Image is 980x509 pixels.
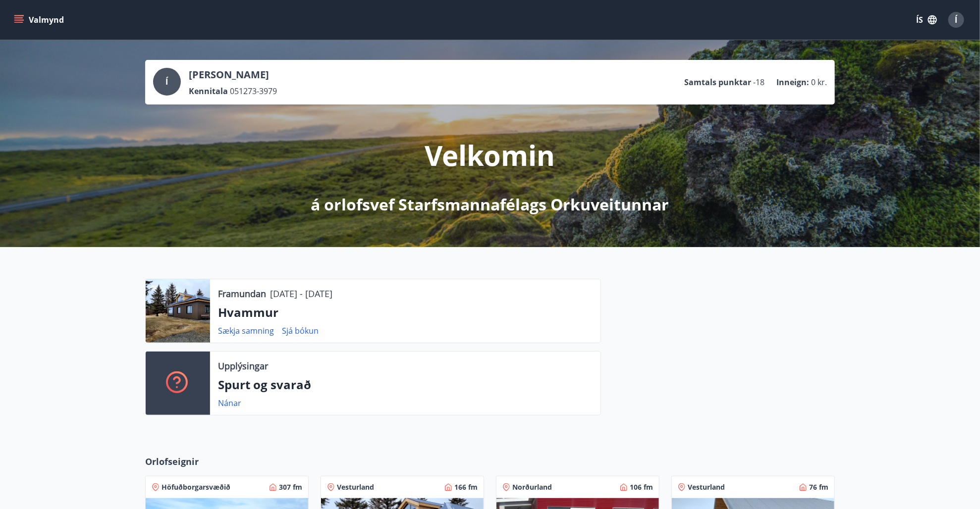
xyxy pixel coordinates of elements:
p: Upplýsingar [218,359,268,372]
p: Inneign : [776,77,809,88]
button: menu [12,11,68,29]
span: 106 fm [630,482,653,492]
p: Framundan [218,287,266,300]
span: 051273-3979 [230,86,277,97]
span: Norðurland [512,482,552,492]
p: Samtals punktar [684,77,751,88]
span: Höfuðborgarsvæðið [162,482,230,492]
span: Vesturland [337,482,374,492]
p: Hvammur [218,304,593,321]
button: Í [944,8,968,32]
p: Kennitala [189,86,228,97]
span: Vesturland [688,482,725,492]
span: Orlofseignir [145,455,199,468]
span: Í [955,14,958,25]
a: Sækja samning [218,325,274,336]
span: 0 kr. [811,77,827,88]
p: á orlofsvef Starfsmannafélags Orkuveitunnar [311,194,669,215]
p: Velkomin [425,136,555,174]
button: ÍS [911,11,942,29]
p: [DATE] - [DATE] [270,287,332,300]
p: [PERSON_NAME] [189,68,277,82]
p: Spurt og svarað [218,376,593,393]
a: Sjá bókun [282,325,319,336]
span: 307 fm [279,482,302,492]
a: Nánar [218,398,241,408]
span: -18 [753,77,764,88]
span: 166 fm [454,482,478,492]
span: Í [166,76,168,87]
span: 76 fm [809,482,828,492]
